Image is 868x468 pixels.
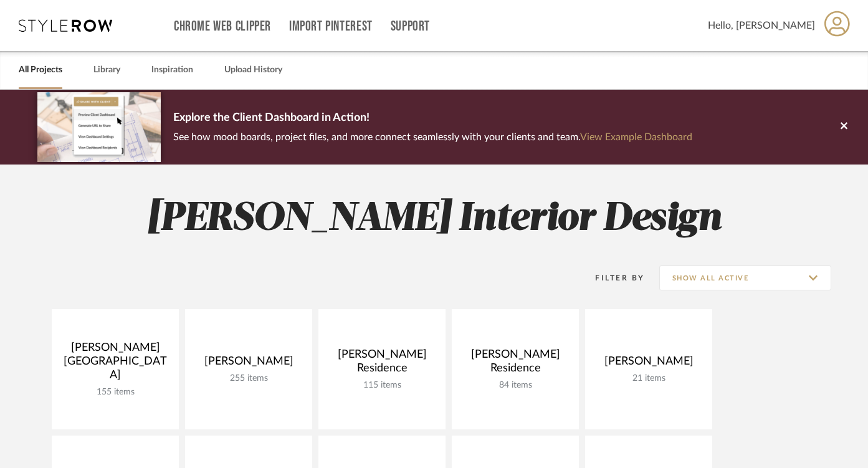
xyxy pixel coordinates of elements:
[391,21,430,32] a: Support
[174,21,271,32] a: Chrome Web Clipper
[595,373,702,384] div: 21 items
[580,132,692,142] a: View Example Dashboard
[579,272,645,284] div: Filter By
[289,21,373,32] a: Import Pinterest
[173,128,692,146] p: See how mood boards, project files, and more connect seamlessly with your clients and team.
[93,62,120,79] a: Library
[62,341,169,387] div: [PERSON_NAME][GEOGRAPHIC_DATA]
[708,18,815,33] span: Hello, [PERSON_NAME]
[195,373,302,384] div: 255 items
[595,355,702,373] div: [PERSON_NAME]
[151,62,193,79] a: Inspiration
[328,348,436,380] div: [PERSON_NAME] Residence
[224,62,282,79] a: Upload History
[37,92,161,161] img: d5d033c5-7b12-40c2-a960-1ecee1989c38.png
[328,380,436,391] div: 115 items
[462,380,569,391] div: 84 items
[62,387,169,398] div: 155 items
[19,62,62,79] a: All Projects
[462,348,569,380] div: [PERSON_NAME] Residence
[173,108,692,128] p: Explore the Client Dashboard in Action!
[195,355,302,373] div: [PERSON_NAME]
